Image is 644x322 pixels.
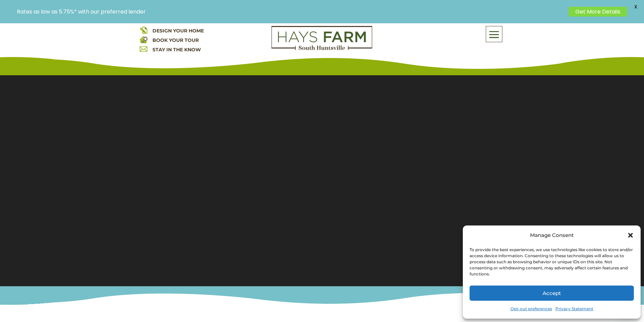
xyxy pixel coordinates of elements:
a: Get More Details [569,7,627,17]
a: Privacy Statement [555,304,593,314]
div: To provide the best experiences, we use technologies like cookies to store and/or access device i... [470,247,633,277]
img: book your home tour [140,35,147,43]
div: Manage Consent [530,231,574,240]
img: design your home [140,26,147,34]
a: Opt-out preferences [510,304,552,314]
a: hays farm homes huntsville development [271,46,372,52]
div: Close dialog [627,232,634,239]
a: STAY IN THE KNOW [152,47,201,53]
span: X [630,2,641,12]
a: DESIGN YOUR HOME [152,28,204,34]
button: Accept [470,286,634,301]
img: Logo [271,26,372,50]
a: BOOK YOUR TOUR [152,37,199,43]
p: Rates as low as 5.75%* with our preferred lender [17,8,565,15]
